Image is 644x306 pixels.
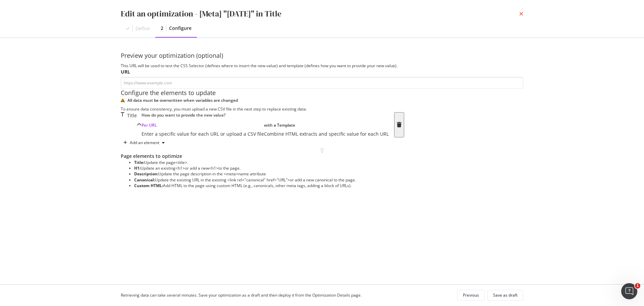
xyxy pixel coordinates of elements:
button: Add an element [121,137,167,148]
strong: Canonical: [134,177,155,183]
button: Save as draft [487,290,523,301]
div: warning banner [121,97,523,112]
div: Enter a specific value for each URL or upload a CSV file [142,131,264,137]
div: Save as draft [493,292,518,298]
div: Define [136,25,150,32]
div: This URL will be used to test the CSS Selector (defines where to insert the new value) and templa... [121,63,523,69]
div: Preview your optimization (optional) [121,51,523,60]
li: Add HTML to the page using custom HTML (e.g., canonicals, other meta tags, adding a block of URLs). [134,183,523,188]
div: Configure [169,25,192,32]
div: Previous [463,292,479,298]
li: Update the existing URL in the existing or add a new canonical to the page. [134,177,523,183]
span: 1 [635,283,640,289]
div: 2 [161,25,163,32]
li: Update an existing or add a new to the page. [134,165,523,171]
div: To ensure data consistency, you must upload a new CSV file in the next step to replace existing d... [121,106,523,112]
input: https://www.example.com [121,77,523,89]
div: Title [127,112,137,137]
div: Page elements to optimize [121,153,523,160]
span: <link rel="canonical" href="URL"> [227,177,290,183]
iframe: Intercom live chat [621,283,637,299]
strong: Description: [134,171,158,177]
div: times [519,8,523,19]
label: How do you want to provide the new value? [142,112,389,118]
span: <h1> [175,165,185,171]
div: Edit an optimization - [Meta] "[DATE]" in Title [121,8,281,19]
strong: H1: [134,165,141,171]
div: Configure the elements to update [121,89,523,97]
div: Combine HTML extracts and specific value for each URL [264,131,389,137]
div: Per URL [142,122,264,128]
label: URL [121,69,130,75]
strong: Custom HTML: [134,183,163,188]
span: <h1> [209,165,218,171]
li: Update the page description in the name attribute [134,171,523,177]
li: Update the page . [134,160,523,165]
span: <meta> [224,171,238,177]
div: Retrieving data can take several minutes. Save your optimization as a draft and then deploy it fr... [121,292,362,298]
div: Add an element [130,141,159,145]
div: with a Template [264,122,389,128]
button: Previous [457,290,485,301]
div: All data must be overwritten when variables are changed [127,97,523,103]
strong: Title: [134,160,144,165]
span: <title> [175,160,187,165]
